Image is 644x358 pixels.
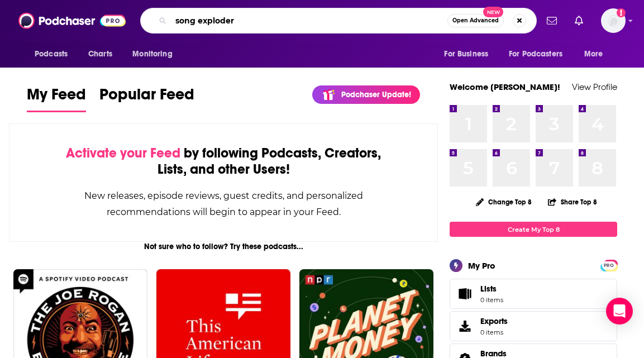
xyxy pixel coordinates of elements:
a: View Profile [572,82,617,92]
span: Lists [480,284,497,294]
span: Exports [454,318,476,334]
input: Search podcasts, credits, & more... [171,12,447,30]
a: Show notifications dropdown [570,11,588,30]
div: New releases, episode reviews, guest credits, and personalized recommendations will begin to appe... [65,188,381,220]
button: Open AdvancedNew [447,14,504,27]
span: For Business [444,46,488,62]
span: For Podcasters [509,46,562,62]
span: More [584,46,603,62]
div: Search podcasts, credits, & more... [140,8,537,34]
button: Share Top 8 [547,191,598,213]
button: Change Top 8 [469,195,538,209]
img: Podchaser - Follow, Share and Rate Podcasts [18,10,126,31]
span: Charts [88,46,112,62]
span: PRO [602,261,616,270]
a: Exports [450,311,617,341]
a: My Feed [27,85,86,112]
button: open menu [436,44,502,65]
span: Activate your Feed [66,145,180,161]
button: open menu [125,44,187,65]
a: Popular Feed [99,85,194,112]
button: Show profile menu [601,8,626,33]
span: My Feed [27,85,86,111]
a: PRO [602,261,616,269]
span: Podcasts [35,46,68,62]
div: Not sure who to follow? Try these podcasts... [9,242,438,251]
a: Show notifications dropdown [542,11,561,30]
div: My Pro [468,260,495,271]
button: open menu [576,44,617,65]
span: Open Advanced [452,18,499,23]
span: Popular Feed [99,85,194,111]
div: Open Intercom Messenger [606,298,633,324]
img: User Profile [601,8,626,33]
button: open menu [27,44,82,65]
span: Exports [480,316,508,326]
div: by following Podcasts, Creators, Lists, and other Users! [65,145,381,178]
span: Lists [454,286,476,302]
a: Charts [81,44,119,65]
svg: Add a profile image [617,8,626,17]
a: Welcome [PERSON_NAME]! [450,82,560,92]
button: open menu [502,44,579,65]
a: Lists [450,279,617,309]
span: 0 items [480,328,508,336]
span: Monitoring [132,46,172,62]
span: New [483,7,503,17]
span: 0 items [480,296,503,304]
span: Logged in as emmie.mcnamara [601,8,626,33]
p: Podchaser Update! [341,90,411,99]
a: Create My Top 8 [450,222,617,237]
span: Lists [480,284,503,294]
